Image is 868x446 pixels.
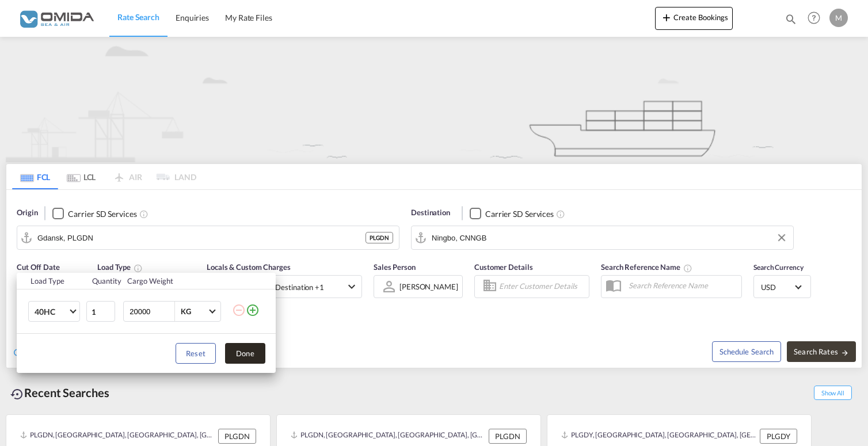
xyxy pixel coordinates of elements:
input: Qty [86,301,115,322]
button: Done [225,343,265,364]
th: Load Type [17,273,85,289]
md-icon: icon-minus-circle-outline [232,303,246,317]
md-select: Choose: 40HC [28,301,80,322]
div: Cargo Weight [127,276,225,286]
div: KG [181,307,191,316]
md-icon: icon-plus-circle-outline [246,303,260,317]
button: Reset [176,343,216,364]
span: 40HC [35,306,68,318]
th: Quantity [85,273,121,289]
input: Enter Weight [128,302,174,321]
